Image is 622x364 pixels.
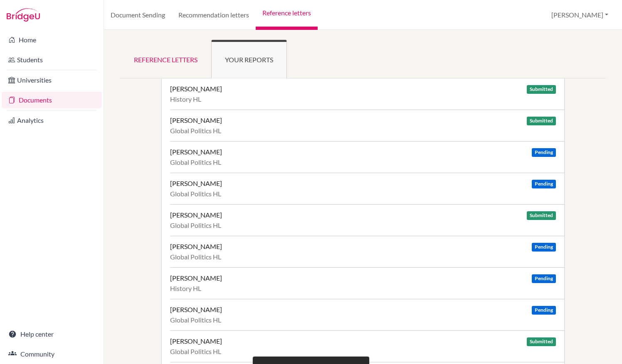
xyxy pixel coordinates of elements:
div: [PERSON_NAME] [170,148,222,156]
div: Global Politics HL [170,127,556,135]
span: Pending [532,148,556,157]
span: Pending [532,243,556,252]
span: Pending [532,274,556,283]
a: Analytics [2,112,102,129]
a: [PERSON_NAME] Pending Global Politics HL [170,173,564,204]
span: Submitted [527,85,556,94]
button: [PERSON_NAME] [548,7,612,23]
a: [PERSON_NAME] Pending Global Politics HL [170,141,564,173]
a: Your reports [211,40,287,78]
span: Pending [532,180,556,188]
div: [PERSON_NAME] [170,179,222,188]
div: Global Politics HL [170,221,556,230]
div: [PERSON_NAME] [170,337,222,345]
a: [PERSON_NAME] Submitted Global Politics HL [170,110,564,141]
a: Universities [2,72,102,88]
span: Submitted [527,337,556,346]
div: Global Politics HL [170,347,556,356]
span: Submitted [527,117,556,125]
div: Global Politics HL [170,158,556,166]
span: Pending [532,306,556,315]
img: Bridge-U [7,8,40,22]
a: Reference letters [120,40,211,78]
div: Global Politics HL [170,190,556,198]
a: [PERSON_NAME] Submitted History HL [170,78,564,110]
div: [PERSON_NAME] [170,305,222,314]
a: [PERSON_NAME] Pending History HL [170,267,564,299]
a: [PERSON_NAME] Submitted Global Politics HL [170,204,564,236]
a: Home [2,32,102,48]
a: Students [2,51,102,68]
div: [PERSON_NAME] [170,211,222,219]
span: Submitted [527,211,556,220]
a: Documents [2,92,102,108]
a: [PERSON_NAME] Pending Global Politics HL [170,236,564,267]
div: Global Politics HL [170,253,556,261]
div: Global Politics HL [170,316,556,324]
a: [PERSON_NAME] Submitted Global Politics HL [170,330,564,362]
a: Help center [2,326,102,342]
a: [PERSON_NAME] Pending Global Politics HL [170,299,564,330]
div: [PERSON_NAME] [170,116,222,125]
div: History HL [170,284,556,293]
div: [PERSON_NAME] [170,85,222,93]
a: Community [2,346,102,362]
div: [PERSON_NAME] [170,242,222,251]
div: [PERSON_NAME] [170,274,222,282]
div: History HL [170,95,556,103]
